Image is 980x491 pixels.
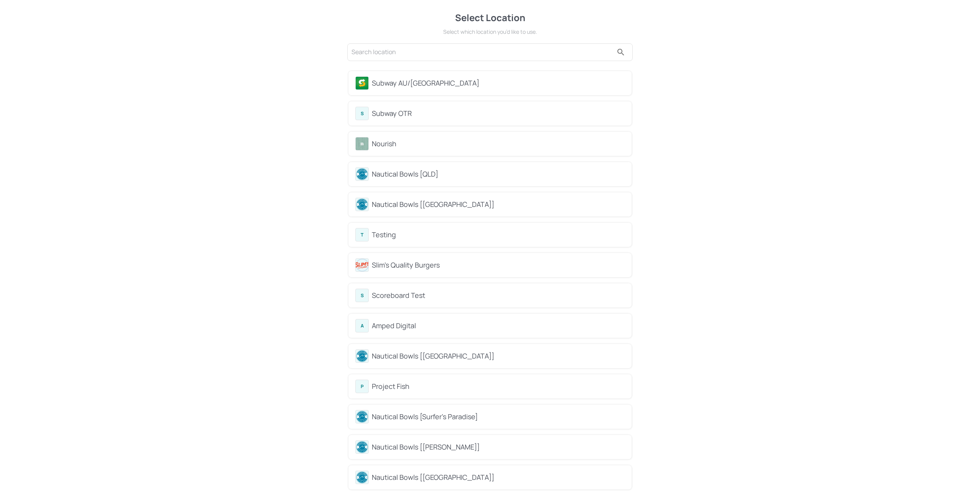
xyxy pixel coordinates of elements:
div: S [355,289,369,302]
div: Nautical Bowls [Surfer's Paradise] [372,412,625,422]
div: T [355,228,369,241]
button: search [613,45,629,60]
img: avatar [356,77,368,89]
div: Subway OTR [372,108,625,119]
div: Select Location [346,11,634,25]
input: Search location [351,46,613,58]
div: Select which location you’d like to use. [346,28,634,36]
div: Nautical Bowls [[GEOGRAPHIC_DATA]] [372,199,625,210]
img: avatar [356,198,368,211]
img: avatar [356,471,368,484]
div: Amped Digital [372,321,625,331]
img: avatar [356,137,368,150]
div: P [355,380,369,393]
div: Subway AU/[GEOGRAPHIC_DATA] [372,78,625,88]
img: avatar [356,350,368,362]
div: A [355,319,369,332]
div: S [355,107,369,120]
div: Nautical Bowls [[PERSON_NAME]] [372,442,625,452]
div: Nourish [372,139,625,149]
div: Scoreboard Test [372,290,625,301]
div: Nautical Bowls [[GEOGRAPHIC_DATA]] [372,351,625,361]
div: Nautical Bowls [[GEOGRAPHIC_DATA]] [372,472,625,483]
div: Slim's Quality Burgers [372,260,625,270]
img: avatar [356,441,368,453]
img: avatar [356,410,368,423]
div: Project Fish [372,381,625,392]
img: avatar [356,168,368,180]
div: Testing [372,230,625,240]
img: avatar [356,259,368,271]
div: Nautical Bowls [QLD] [372,169,625,179]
